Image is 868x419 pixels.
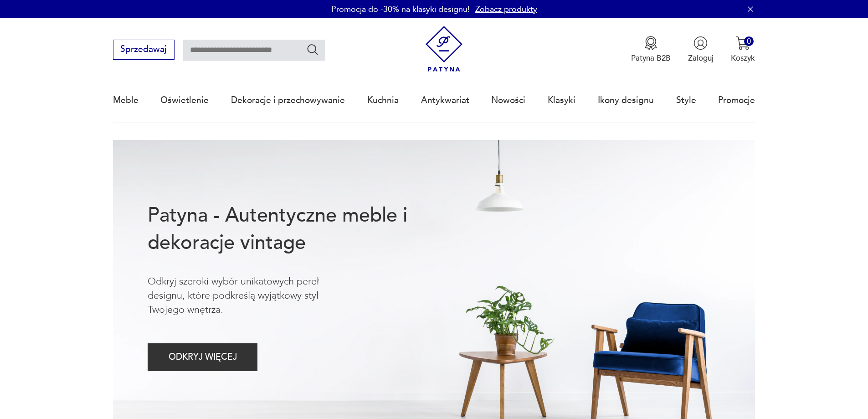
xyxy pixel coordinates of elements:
[331,4,470,15] p: Promocja do -30% na klasyki designu!
[693,36,708,50] img: Ikonka użytkownika
[160,79,209,121] a: Oświetlenie
[676,79,696,121] a: Style
[631,36,671,63] a: Ikona medaluPatyna B2B
[736,36,750,50] img: Ikona koszyka
[148,274,355,317] p: Odkryj szeroki wybór unikatowych pereł designu, które podkreślą wyjątkowy styl Twojego wnętrza.
[421,79,469,121] a: Antykwariat
[644,36,658,50] img: Ikona medalu
[688,36,714,63] button: Zaloguj
[718,79,755,121] a: Promocje
[631,53,671,63] p: Patyna B2B
[231,79,345,121] a: Dekoracje i przechowywanie
[306,43,319,56] button: Szukaj
[148,202,443,257] h1: Patyna - Autentyczne meble i dekoracje vintage
[744,36,754,46] div: 0
[367,79,399,121] a: Kuchnia
[731,53,755,63] p: Koszyk
[731,36,755,63] button: 0Koszyk
[548,79,575,121] a: Klasyki
[148,354,257,362] a: ODKRYJ WIĘCEJ
[631,36,671,63] button: Patyna B2B
[421,26,467,72] img: Patyna - sklep z meblami i dekoracjami vintage
[491,79,525,121] a: Nowości
[475,4,537,15] a: Zobacz produkty
[113,79,139,121] a: Meble
[148,343,257,371] button: ODKRYJ WIĘCEJ
[113,40,175,60] button: Sprzedawaj
[113,47,175,54] a: Sprzedawaj
[598,79,654,121] a: Ikony designu
[688,53,714,63] p: Zaloguj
